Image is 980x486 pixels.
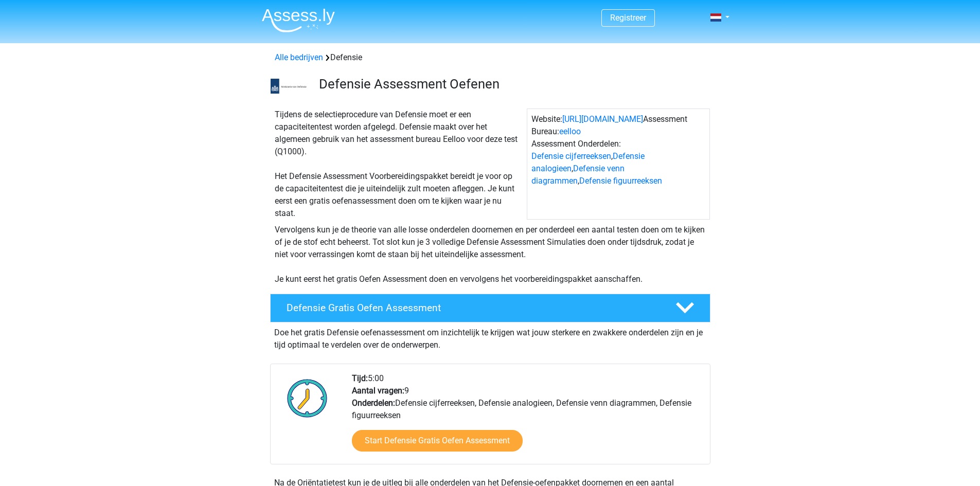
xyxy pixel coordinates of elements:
h3: Defensie Assessment Oefenen [319,76,702,92]
div: Tijdens de selectieprocedure van Defensie moet er een capaciteitentest worden afgelegd. Defensie ... [271,109,527,220]
a: Alle bedrijven [275,52,323,62]
div: Vervolgens kun je de theorie van alle losse onderdelen doornemen en per onderdeel een aantal test... [271,224,710,285]
img: Klok [281,372,333,424]
b: Tijd: [352,373,368,383]
a: eelloo [559,127,581,136]
b: Aantal vragen: [352,386,404,395]
b: Onderdelen: [352,398,395,408]
div: Website: Assessment Bureau: Assessment Onderdelen: , , , [527,109,710,220]
a: Defensie figuurreeksen [579,176,662,186]
a: Defensie cijferreeksen [531,151,611,161]
a: [URL][DOMAIN_NAME] [562,114,643,124]
div: Defensie [271,51,710,64]
div: 5:00 9 Defensie cijferreeksen, Defensie analogieen, Defensie venn diagrammen, Defensie figuurreeksen [344,372,709,464]
a: Start Defensie Gratis Oefen Assessment [352,430,523,452]
div: Doe het gratis Defensie oefenassessment om inzichtelijk te krijgen wat jouw sterkere en zwakkere ... [270,322,710,351]
a: Defensie analogieen [531,151,645,173]
h4: Defensie Gratis Oefen Assessment [287,302,659,314]
a: Registreer [610,13,646,23]
a: Defensie venn diagrammen [531,164,625,186]
img: Assessly [262,8,335,32]
a: Defensie Gratis Oefen Assessment [266,294,715,322]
